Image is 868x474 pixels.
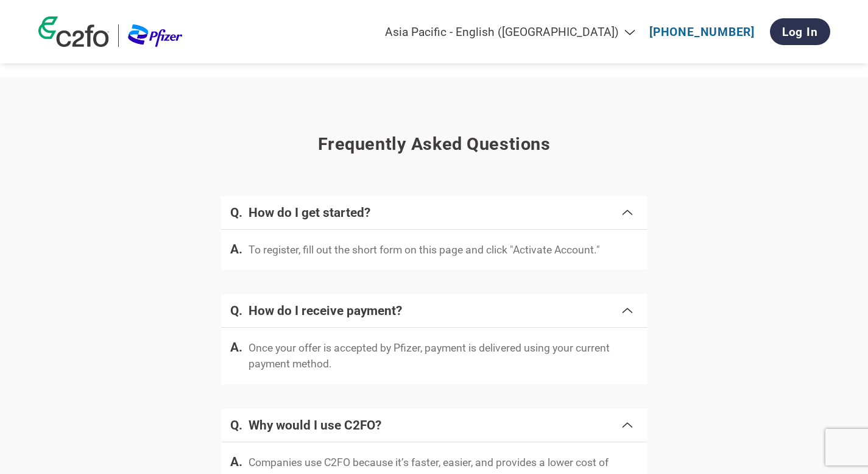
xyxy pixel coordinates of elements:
img: Pfizer [128,24,183,47]
h4: How do I get started? [249,205,620,220]
p: Once your offer is accepted by Pfizer, payment is delivered using your current payment method. [249,340,638,372]
h3: Frequently asked questions [38,133,830,154]
h4: How do I receive payment? [249,303,620,318]
h4: Why would I use C2FO? [249,418,620,433]
a: [PHONE_NUMBER] [649,25,755,39]
a: Log In [770,18,830,45]
p: To register, fill out the short form on this page and click "Activate Account." [249,242,600,258]
img: c2fo logo [38,16,109,47]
